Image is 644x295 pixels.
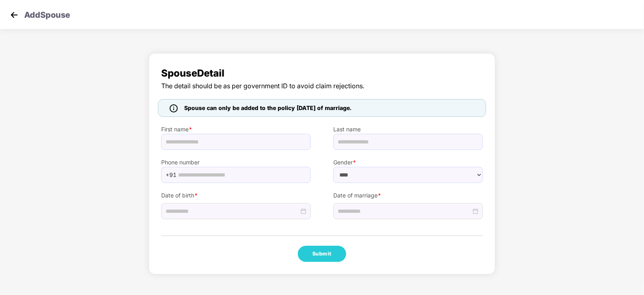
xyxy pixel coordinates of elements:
[161,66,483,81] span: Spouse Detail
[333,125,483,134] label: Last name
[24,9,70,19] p: Add Spouse
[333,158,483,167] label: Gender
[8,9,20,21] img: svg+xml;base64,PHN2ZyB4bWxucz0iaHR0cDovL3d3dy53My5vcmcvMjAwMC9zdmciIHdpZHRoPSIzMCIgaGVpZ2h0PSIzMC...
[333,191,483,200] label: Date of marriage
[161,81,483,91] span: The detail should be as per government ID to avoid claim rejections.
[170,104,178,112] img: icon
[166,169,177,181] span: +91
[298,246,346,262] button: Submit
[161,125,311,134] label: First name
[161,158,311,167] label: Phone number
[184,104,351,112] span: Spouse can only be added to the policy [DATE] of marriage.
[161,191,311,200] label: Date of birth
